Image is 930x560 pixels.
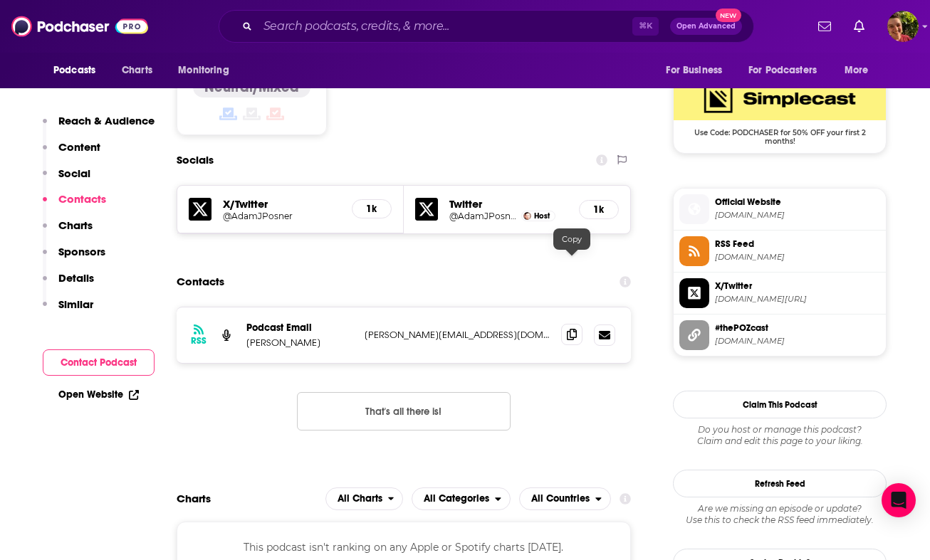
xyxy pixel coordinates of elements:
button: open menu [43,57,114,84]
p: [PERSON_NAME][EMAIL_ADDRESS][DOMAIN_NAME] [365,329,550,341]
span: Do you host or manage this podcast? [673,424,887,435]
h2: Socials [177,147,214,174]
span: Use Code: PODCHASER for 50% OFF your first 2 months! [674,120,886,146]
span: All Categories [424,494,489,504]
span: For Podcasters [748,60,817,80]
p: Similar [58,297,93,311]
button: open menu [835,57,887,84]
button: Social [43,167,90,193]
p: Sponsors [58,245,105,258]
img: Adam Posner [523,212,531,220]
span: twitter.com/AdamJPosner [715,294,880,305]
h2: Countries [519,487,611,510]
button: Refresh Feed [673,470,887,497]
h5: X/Twitter [223,197,340,211]
h2: Charts [177,492,211,505]
span: Open Advanced [676,23,736,30]
span: All Countries [531,494,590,504]
h2: Categories [412,487,511,510]
div: Are we missing an episode or update? Use this to check the RSS feed immediately. [673,503,887,526]
span: RSS Feed [715,238,880,250]
div: Open Intercom Messenger [882,483,916,517]
h2: Platforms [325,487,404,510]
span: Podcasts [53,60,95,80]
span: thepozcast.com [715,210,880,221]
button: Reach & Audience [43,114,155,140]
button: Contact Podcast [43,349,155,376]
a: Charts [113,57,161,84]
a: Official Website[DOMAIN_NAME] [679,194,880,224]
p: Charts [58,218,93,232]
button: open menu [412,487,511,510]
span: ⌘ K [632,17,659,36]
p: Contacts [58,192,106,206]
span: For Business [666,60,722,80]
button: open menu [656,57,740,84]
button: Show profile menu [887,11,919,42]
h5: 1k [591,204,607,216]
button: Claim This Podcast [673,391,887,418]
img: SimpleCast Deal: Use Code: PODCHASER for 50% OFF your first 2 months! [674,78,886,120]
button: open menu [325,487,404,510]
span: X/Twitter [715,280,880,292]
button: Charts [43,218,93,245]
button: Sponsors [43,245,105,271]
span: Monitoring [178,60,229,80]
h3: RSS [191,335,207,347]
a: Show notifications dropdown [848,14,870,38]
a: @AdamJPosner [223,211,340,221]
button: Contacts [43,192,106,218]
h5: 1k [364,203,380,215]
a: Open Website [58,389,139,401]
span: #thePOZcast [715,322,880,334]
div: Claim and edit this page to your liking. [673,424,887,447]
p: Social [58,167,90,180]
button: Nothing here. [297,392,511,430]
span: thePOZcast.com [715,336,880,347]
span: All Charts [338,494,382,504]
button: Similar [43,297,93,324]
h2: Contacts [177,268,224,295]
button: Details [43,271,94,297]
a: X/Twitter[DOMAIN_NAME][URL] [679,278,880,308]
div: Copy [553,228,590,250]
p: Podcast Email [246,322,353,334]
span: Official Website [715,196,880,208]
span: Charts [122,60,152,80]
p: Reach & Audience [58,114,155,127]
span: More [845,60,869,80]
a: Show notifications dropdown [813,14,837,38]
button: Content [43,140,100,167]
button: open menu [168,57,247,84]
div: Search podcasts, credits, & more... [219,10,754,43]
a: @AdamJPosner [449,211,518,221]
span: New [716,9,741,22]
img: User Profile [887,11,919,42]
span: Logged in as Marz [887,11,919,42]
a: RSS Feed[DOMAIN_NAME] [679,236,880,266]
h5: Twitter [449,197,568,211]
input: Search podcasts, credits, & more... [258,15,632,38]
p: Details [58,271,94,285]
span: feeds.simplecast.com [715,252,880,263]
a: SimpleCast Deal: Use Code: PODCHASER for 50% OFF your first 2 months! [674,78,886,144]
a: #thePOZcast[DOMAIN_NAME] [679,320,880,350]
button: Open AdvancedNew [670,18,742,35]
button: open menu [519,487,611,510]
p: Content [58,140,100,154]
button: open menu [739,57,837,84]
span: Host [534,211,550,221]
p: [PERSON_NAME] [246,337,353,349]
img: Podchaser - Follow, Share and Rate Podcasts [11,13,148,40]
